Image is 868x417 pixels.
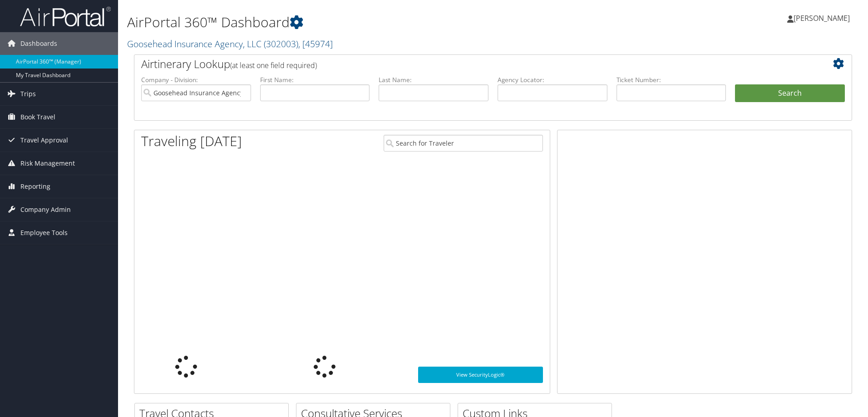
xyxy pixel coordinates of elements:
[127,13,615,32] h1: AirPortal 360™ Dashboard
[127,38,333,50] a: Goosehead Insurance Agency, LLC
[141,56,785,72] h2: Airtinerary Lookup
[379,75,488,84] label: Last Name:
[384,135,543,152] input: Search for Traveler
[264,38,298,50] span: ( 302003 )
[418,367,543,383] a: View SecurityLogic®
[20,129,68,152] span: Travel Approval
[787,5,859,32] a: [PERSON_NAME]
[616,75,726,84] label: Ticket Number:
[20,221,68,244] span: Employee Tools
[20,83,36,105] span: Trips
[230,60,317,70] span: (at least one field required)
[141,75,251,84] label: Company - Division:
[20,198,71,221] span: Company Admin
[298,38,333,50] span: , [ 45974 ]
[20,32,57,55] span: Dashboards
[794,13,850,23] span: [PERSON_NAME]
[20,106,55,128] span: Book Travel
[498,75,607,84] label: Agency Locator:
[20,175,50,198] span: Reporting
[141,132,242,151] h1: Traveling [DATE]
[20,152,75,175] span: Risk Management
[735,84,845,103] button: Search
[260,75,370,84] label: First Name:
[20,6,111,27] img: airportal-logo.png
